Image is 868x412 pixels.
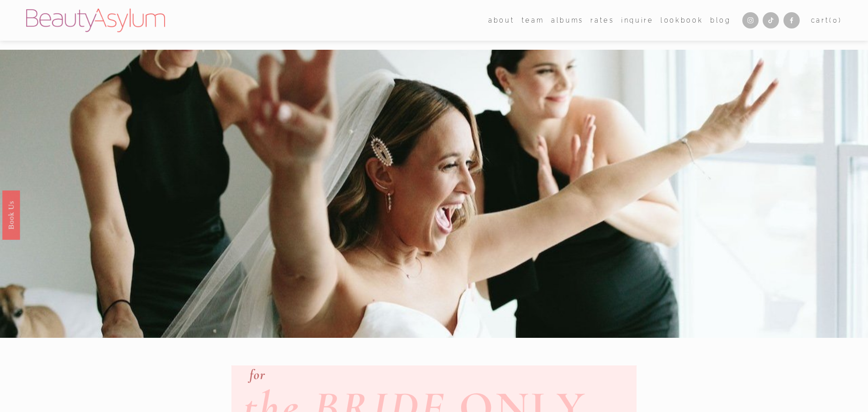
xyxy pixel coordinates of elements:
[742,12,759,28] a: Instagram
[763,12,779,28] a: TikTok
[2,190,20,239] a: Book Us
[488,14,514,26] span: about
[783,12,800,28] a: Facebook
[590,14,614,27] a: Rates
[710,14,731,27] a: Blog
[488,14,514,27] a: folder dropdown
[522,14,544,26] span: team
[660,14,703,27] a: Lookbook
[833,16,839,24] span: 0
[621,14,654,27] a: Inquire
[250,366,266,383] em: for
[522,14,544,27] a: folder dropdown
[551,14,584,27] a: albums
[811,14,842,26] a: 0 items in cart
[26,9,165,32] img: Beauty Asylum | Bridal Hair &amp; Makeup Charlotte &amp; Atlanta
[829,16,842,24] span: ( )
